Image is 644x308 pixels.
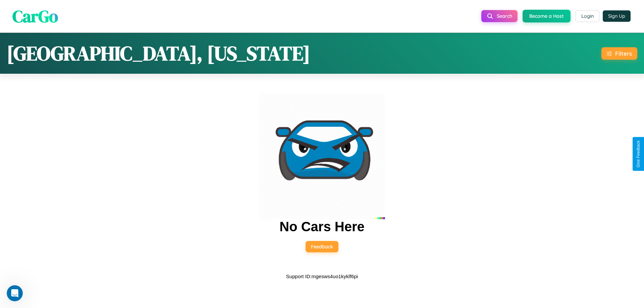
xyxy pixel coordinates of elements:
iframe: Intercom live chat [7,285,23,301]
span: Search [497,13,512,19]
button: Feedback [306,241,338,252]
button: Sign Up [603,10,631,22]
button: Search [481,10,518,22]
div: Filters [615,50,632,57]
button: Become a Host [523,10,571,22]
h2: No Cars Here [279,219,364,234]
p: Support ID: mgesws4uo1kyklf6pi [286,272,358,281]
img: car [259,93,385,219]
span: CarGo [12,4,58,27]
button: Filters [601,47,637,60]
div: Give Feedback [636,140,641,168]
h1: [GEOGRAPHIC_DATA], [US_STATE] [7,40,310,67]
button: Login [576,10,599,22]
